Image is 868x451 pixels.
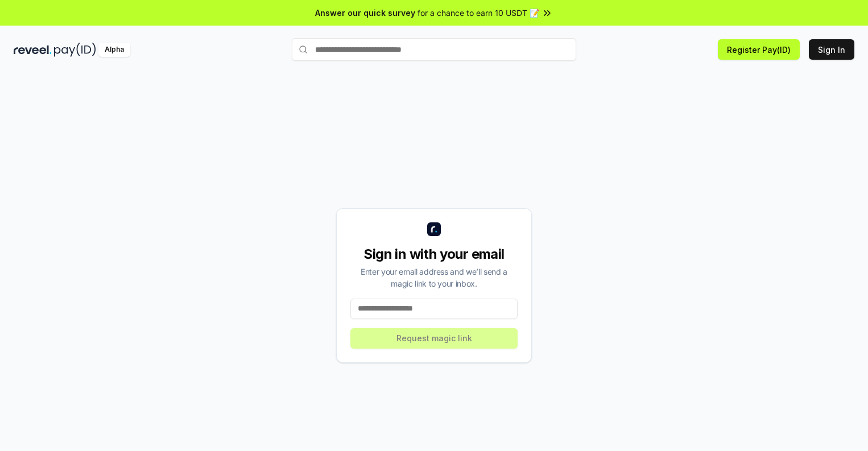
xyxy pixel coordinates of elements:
img: pay_id [54,43,96,57]
div: Enter your email address and we’ll send a magic link to your inbox. [350,266,518,289]
span: Answer our quick survey [315,7,415,19]
div: Alpha [98,43,130,57]
button: Sign In [809,39,854,60]
div: Sign in with your email [350,245,518,263]
button: Register Pay(ID) [718,39,800,60]
span: for a chance to earn 10 USDT 📝 [418,7,539,19]
img: logo_small [427,222,441,236]
img: reveel_dark [14,43,52,57]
